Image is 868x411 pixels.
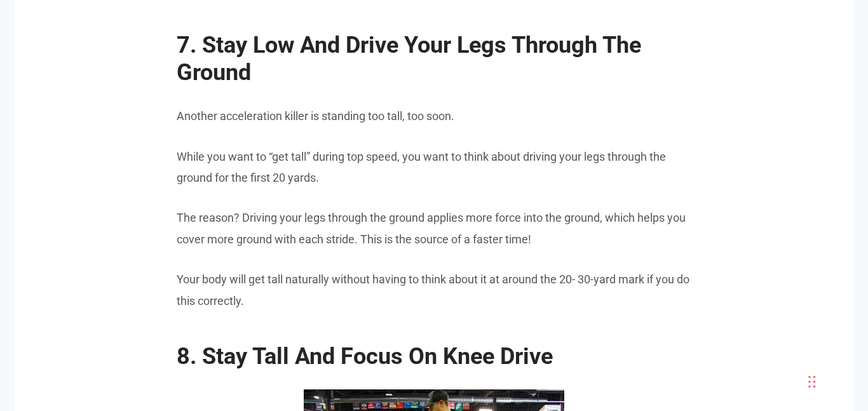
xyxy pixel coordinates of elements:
[177,343,553,370] span: 8. Stay Tall And Focus On Knee Drive
[177,146,691,189] p: While you want to “get tall” during top speed, you want to think about driving your legs through ...
[177,207,691,250] p: The reason? Driving your legs through the ground applies more force into the ground, which helps ...
[686,274,868,411] iframe: Chat Widget
[177,105,691,126] p: Another acceleration killer is standing too tall, too soon.
[177,32,641,86] span: 7. Stay Low And Drive Your Legs Through The Ground
[177,269,691,311] p: Your body will get tall naturally without having to think about it at around the 20- 30-yard mark...
[808,363,816,401] div: Drag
